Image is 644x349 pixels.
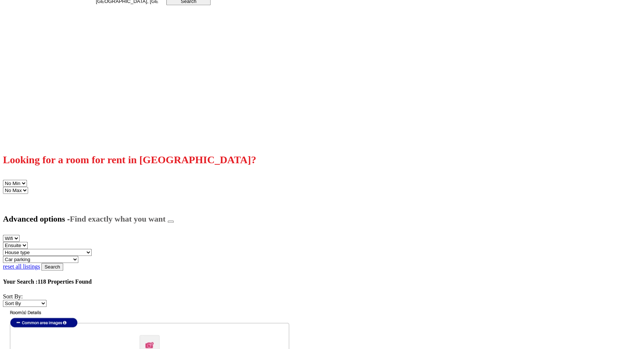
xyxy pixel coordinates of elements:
[3,154,641,171] h2: Looking for a room for rent in [GEOGRAPHIC_DATA]?
[38,278,92,285] span: 118 Properties Found
[3,293,23,300] label: Sort By:
[70,214,166,223] span: Find exactly what you want
[3,278,641,285] h4: Your Search :
[3,214,641,224] h3: Advanced options -
[41,263,63,271] input: Search
[3,263,40,270] a: reset all listings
